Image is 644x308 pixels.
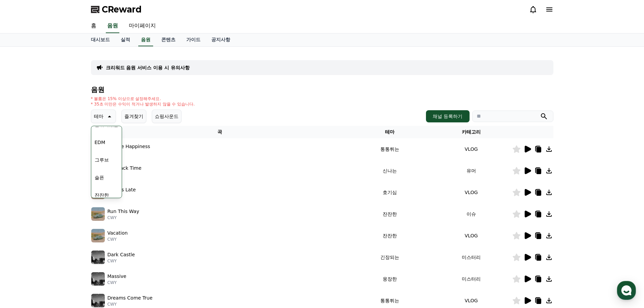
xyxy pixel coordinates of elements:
button: 슬픈 [92,170,107,185]
button: 잔잔한 [92,188,112,203]
td: 유머 [430,160,512,182]
img: music [91,207,105,221]
span: CReward [102,4,142,15]
a: 가이드 [181,33,206,46]
td: 통통튀는 [349,138,430,160]
button: 즐겨찾기 [121,110,146,123]
a: 음원 [138,33,153,46]
td: VLOG [430,138,512,160]
p: CWY [108,172,142,177]
td: 미스터리 [430,268,512,290]
p: CWY [108,280,126,285]
th: 테마 [349,126,430,138]
img: music [91,272,105,286]
img: music [91,251,105,264]
p: Cat Rack Time [108,165,142,172]
th: 카테고리 [430,126,512,138]
button: 그루브 [92,152,112,167]
p: CWY [108,150,150,156]
span: 홈 [21,224,25,230]
td: 잔잔한 [349,225,430,246]
a: 마이페이지 [123,19,161,33]
p: A Little Happiness [108,143,150,150]
p: Run This Way [108,208,139,215]
td: VLOG [430,225,512,246]
td: 신나는 [349,160,430,182]
td: 긴장되는 [349,246,430,268]
td: 호기심 [349,182,430,203]
p: 테마 [94,112,103,121]
p: * 볼륨은 15% 이상으로 설정해주세요. [91,96,195,101]
p: Massive [108,273,126,280]
a: 실적 [115,33,136,46]
a: 홈 [2,214,45,231]
p: CWY [108,258,135,264]
h4: 음원 [91,86,553,93]
td: VLOG [430,182,512,203]
a: CReward [91,4,142,15]
a: 공지사항 [206,33,236,46]
button: 테마 [91,110,116,123]
p: Dreams Come True [108,294,153,302]
a: 홈 [86,19,102,33]
a: 대화 [45,214,87,231]
p: CWY [108,215,139,220]
span: 설정 [104,224,113,230]
a: 크리워드 음원 서비스 이용 시 유의사항 [106,64,190,71]
p: * 35초 미만은 수익이 적거나 발생하지 않을 수 있습니다. [91,101,195,107]
a: 음원 [106,19,119,33]
th: 곡 [91,126,349,138]
p: CWY [108,302,153,307]
p: CWY [108,237,128,242]
button: 채널 등록하기 [426,110,469,122]
span: 대화 [62,225,70,230]
td: 잔잔한 [349,203,430,225]
a: 콘텐츠 [156,33,181,46]
img: music [91,229,105,242]
td: 웅장한 [349,268,430,290]
a: 설정 [87,214,130,231]
img: music [91,294,105,307]
a: 대시보드 [86,33,115,46]
td: 미스터리 [430,246,512,268]
p: Vacation [108,230,128,237]
p: Dark Castle [108,251,135,258]
td: 이슈 [430,203,512,225]
button: 쇼핑사운드 [152,110,182,123]
button: EDM [92,135,108,150]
